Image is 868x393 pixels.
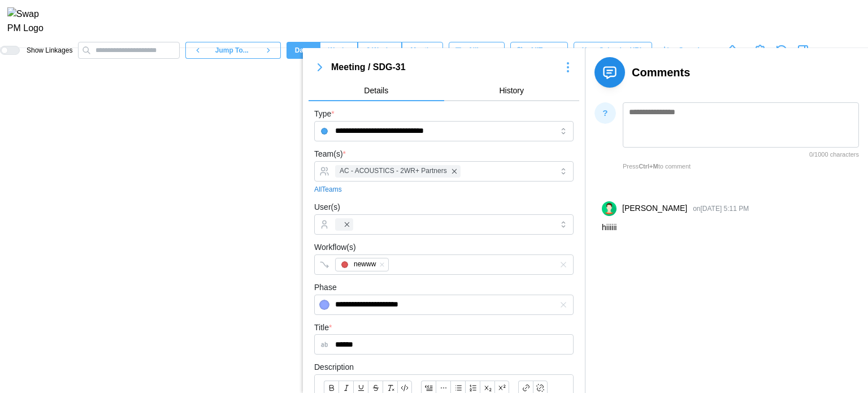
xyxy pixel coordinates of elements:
span: Overview [678,42,708,58]
button: Refresh Grid [774,42,789,58]
label: Description [314,361,354,374]
a: Notifications [723,41,742,60]
img: 2Q== [602,201,617,216]
label: User(s) [314,201,340,214]
div: hiiiiii [602,222,852,234]
a: All Teams [314,184,342,195]
div: [PERSON_NAME] [622,202,687,215]
span: AC - ACOUSTICS - 2WR+ Partners [340,166,447,176]
button: Close Drawer [795,42,811,58]
span: Weeks [328,42,350,58]
strong: Ctrl+M [639,163,658,170]
span: Your Calendar URL [582,42,644,58]
label: Workflow(s) [314,241,356,254]
div: on [DATE] 5:11 PM [693,204,749,214]
label: Team(s) [314,148,346,161]
label: Phase [314,282,337,294]
span: History [499,87,524,94]
div: ? [594,102,616,124]
div: Meeting / SDG-31 [331,61,557,75]
span: All Lanes [468,42,496,58]
div: newww [354,259,376,270]
span: Details [364,87,388,94]
span: Show Linkages [20,46,72,55]
label: Title [314,322,332,334]
span: Months [410,42,435,58]
span: 6 Weeks [366,42,393,58]
span: Days [295,42,311,58]
span: 0 /1000 characters [809,150,859,159]
span: All Teams [530,42,559,58]
a: View Project [752,42,768,58]
label: Type [314,108,335,120]
span: Press to comment [623,162,691,171]
div: Comments [632,64,690,81]
span: Jump To... [215,42,249,58]
img: Swap PM Logo [7,7,53,36]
